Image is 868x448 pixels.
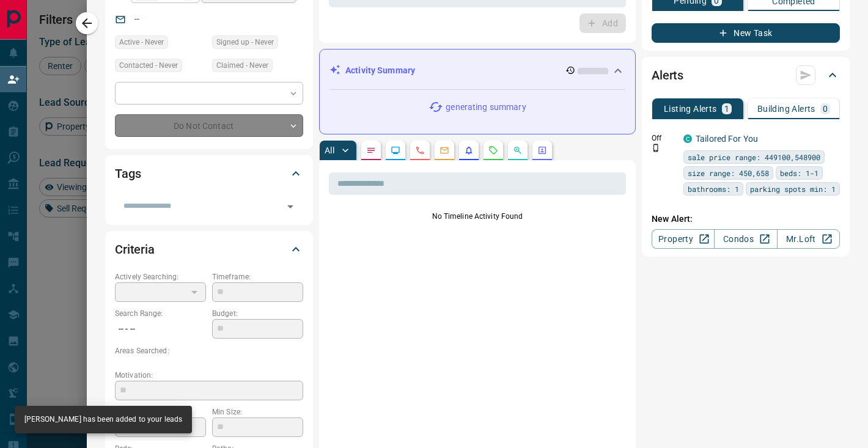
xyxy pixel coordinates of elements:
h2: Alerts [652,65,683,85]
a: Property [652,229,715,249]
svg: Lead Browsing Activity [391,145,400,155]
span: Claimed - Never [216,59,268,72]
svg: Calls [415,145,425,155]
span: parking spots min: 1 [750,183,836,195]
span: beds: 1-1 [780,167,818,179]
a: Condos [714,229,777,249]
svg: Push Notification Only [652,144,660,152]
svg: Requests [488,145,498,155]
p: All [325,146,334,155]
p: Min Size: [212,406,303,417]
span: bathrooms: 1 [688,183,739,195]
span: Contacted - Never [119,59,178,72]
svg: Notes [366,145,376,155]
p: Off [652,133,676,144]
p: Activity Summary [345,64,415,77]
div: Activity Summary [329,59,625,82]
span: Active - Never [119,36,164,48]
p: Actively Searching: [115,271,206,282]
p: New Alert: [652,213,840,226]
a: Tailored For You [696,134,758,144]
button: Open [282,198,299,215]
a: Mr.Loft [777,229,840,249]
p: Building Alerts [757,105,815,113]
p: Budget: [212,308,303,319]
p: Listing Alerts [664,105,717,113]
p: Search Range: [115,308,206,319]
div: Criteria [115,235,303,264]
p: 1 [724,105,729,113]
p: Motivation: [115,370,303,381]
svg: Opportunities [513,145,523,155]
h2: Tags [115,164,141,183]
p: Timeframe: [212,271,303,282]
a: -- [134,14,139,24]
p: Areas Searched: [115,345,303,356]
div: [PERSON_NAME] has been added to your leads [24,409,182,430]
svg: Emails [440,145,449,155]
div: Do Not Contact [115,114,303,137]
div: Tags [115,159,303,188]
span: Signed up - Never [216,36,274,48]
div: Alerts [652,61,840,90]
svg: Listing Alerts [464,145,474,155]
h2: Criteria [115,240,155,259]
svg: Agent Actions [537,145,547,155]
span: size range: 450,658 [688,167,769,179]
div: condos.ca [683,134,692,143]
p: generating summary [446,101,526,114]
p: 0 [823,105,828,113]
p: No Timeline Activity Found [329,211,626,222]
button: New Task [652,23,840,43]
span: sale price range: 449100,548900 [688,151,820,163]
p: -- - -- [115,319,206,339]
